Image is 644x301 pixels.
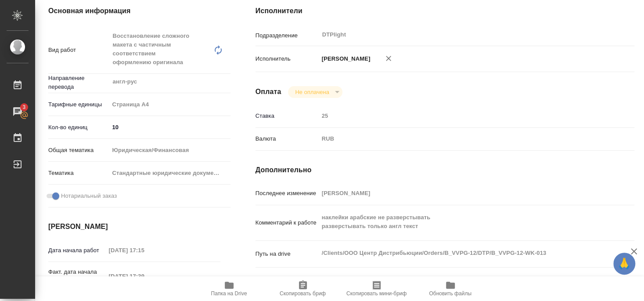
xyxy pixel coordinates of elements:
[429,290,471,297] span: Обновить файлы
[255,134,319,143] p: Валюта
[48,268,106,285] p: Факт. дата начала работ
[109,143,230,158] div: Юридическая/Финансовая
[255,189,319,198] p: Последнее изменение
[255,250,319,258] p: Путь на drive
[288,86,342,98] div: В работе
[255,87,281,97] h4: Оплата
[48,46,109,54] p: Вид работ
[255,165,634,175] h4: Дополнительно
[61,192,117,200] span: Нотариальный заказ
[109,97,230,112] div: Страница А4
[106,270,183,283] input: Пустое поле
[48,221,220,232] h4: [PERSON_NAME]
[292,88,331,96] button: Не оплачена
[192,276,266,301] button: Папка на Drive
[48,6,220,16] h4: Основная информация
[613,253,635,275] button: 🙏
[48,74,109,91] p: Направление перевода
[319,187,603,199] input: Пустое поле
[255,6,634,16] h4: Исполнители
[109,166,230,181] div: Стандартные юридические документы, договоры, уставы
[255,54,319,63] p: Исполнитель
[379,49,398,68] button: Удалить исполнителя
[17,103,31,112] span: 3
[346,290,407,297] span: Скопировать мини-бриф
[48,123,109,132] p: Кол-во единиц
[617,254,632,273] span: 🙏
[109,121,230,134] input: ✎ Введи что-нибудь
[319,131,603,146] div: RUB
[255,31,319,40] p: Подразделение
[255,112,319,120] p: Ставка
[319,246,603,261] textarea: /Clients/ООО Центр Дистрибьюции/Orders/B_VVPG-12/DTP/B_VVPG-12-WK-013
[2,101,33,123] a: 3
[266,276,340,301] button: Скопировать бриф
[48,100,109,109] p: Тарифные единицы
[48,246,106,255] p: Дата начала работ
[319,210,603,234] textarea: наклейки арабские не разверстывать разверстывать только англ текст
[211,290,247,297] span: Папка на Drive
[414,276,487,301] button: Обновить файлы
[48,146,109,155] p: Общая тематика
[255,218,319,227] p: Комментарий к работе
[319,54,371,63] p: [PERSON_NAME]
[340,276,414,301] button: Скопировать мини-бриф
[280,290,326,297] span: Скопировать бриф
[319,109,603,122] input: Пустое поле
[106,244,183,257] input: Пустое поле
[48,169,109,178] p: Тематика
